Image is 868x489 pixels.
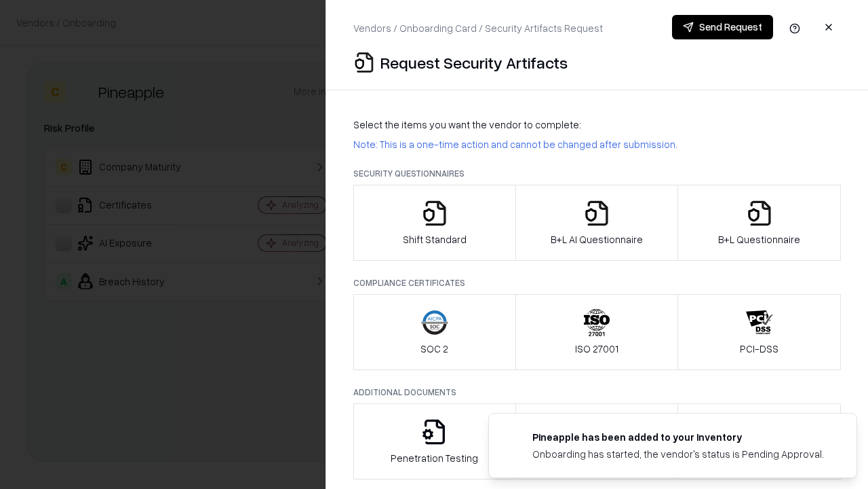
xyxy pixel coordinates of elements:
p: Compliance Certificates [353,277,841,289]
p: B+L AI Questionnaire [551,232,643,247]
p: Penetration Testing [391,451,478,465]
button: ISO 27001 [515,294,679,370]
div: Onboarding has started, the vendor's status is Pending Approval. [532,447,824,461]
button: B+L Questionnaire [677,185,841,261]
button: Send Request [672,15,773,39]
p: Note: This is a one-time action and cannot be changed after submission. [353,137,841,151]
button: PCI-DSS [677,294,841,370]
p: ISO 27001 [575,342,618,356]
p: Vendors / Onboarding Card / Security Artifacts Request [353,21,603,35]
p: Request Security Artifacts [380,52,568,73]
p: Additional Documents [353,386,841,398]
p: B+L Questionnaire [718,232,800,247]
button: Data Processing Agreement [677,403,841,479]
p: Security Questionnaires [353,168,841,179]
p: SOC 2 [420,342,448,356]
div: Pineapple has been added to your inventory [532,430,824,444]
button: SOC 2 [353,294,516,370]
p: Shift Standard [403,232,467,247]
button: B+L AI Questionnaire [515,185,679,261]
button: Penetration Testing [353,403,516,479]
p: PCI-DSS [740,342,778,356]
button: Shift Standard [353,185,516,261]
p: Select the items you want the vendor to complete: [353,117,841,132]
button: Privacy Policy [515,403,679,479]
img: pineappleenergy.com [505,430,521,446]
